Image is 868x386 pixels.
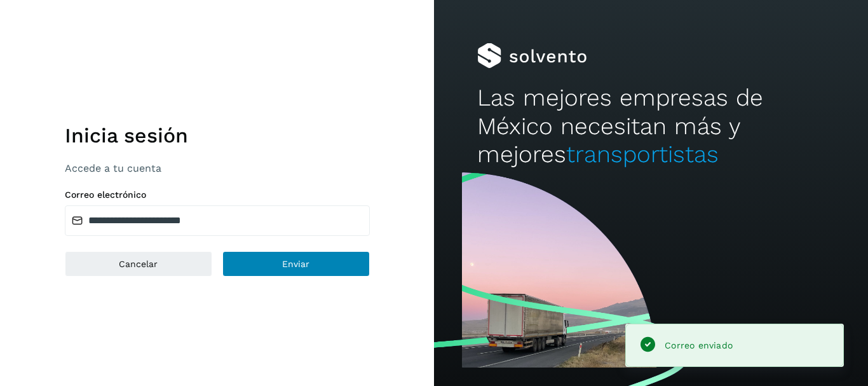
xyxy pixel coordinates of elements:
[65,190,370,200] label: Correo electrónico
[665,340,733,350] span: Correo enviado
[566,141,719,168] span: transportistas
[282,259,309,268] span: Enviar
[119,259,158,268] span: Cancelar
[65,123,370,148] h1: Inicia sesión
[477,84,824,169] h2: Las mejores empresas de México necesitan más y mejores
[222,251,370,277] button: Enviar
[65,162,370,174] p: Accede a tu cuenta
[65,251,212,277] button: Cancelar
